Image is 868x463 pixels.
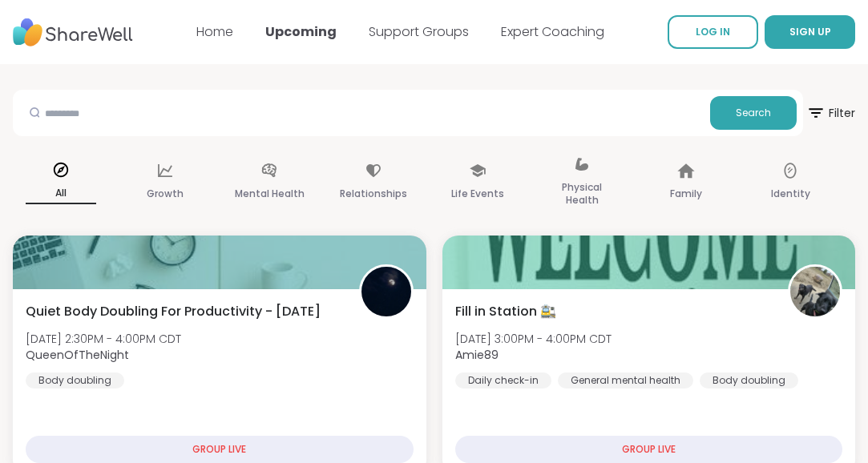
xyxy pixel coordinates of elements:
a: Home [196,22,233,41]
span: Filter [806,94,855,132]
b: QueenOfTheNight [26,347,129,363]
p: Family [670,184,702,203]
div: GROUP LIVE [26,436,414,463]
span: Quiet Body Doubling For Productivity - [DATE] [26,302,321,321]
div: Daily check-in [455,372,551,389]
p: Growth [147,184,184,203]
a: Upcoming [265,22,337,41]
div: Body doubling [26,372,124,389]
p: Life Events [451,184,504,203]
b: Amie89 [455,347,499,363]
button: SIGN UP [765,15,855,49]
img: Amie89 [790,267,840,316]
div: General mental health [558,372,693,389]
a: Support Groups [369,22,469,41]
p: Mental Health [235,184,305,203]
div: Body doubling [700,372,798,389]
button: Search [710,96,797,130]
img: ShareWell Nav Logo [13,10,133,54]
p: Identity [771,184,810,203]
img: QueenOfTheNight [361,267,411,316]
span: [DATE] 2:30PM - 4:00PM CDT [26,331,181,347]
div: GROUP LIVE [455,436,843,463]
a: LOG IN [668,15,758,49]
span: [DATE] 3:00PM - 4:00PM CDT [455,331,612,347]
p: Physical Health [547,178,617,210]
span: SIGN UP [789,25,831,38]
span: Search [736,106,771,120]
p: All [26,183,96,204]
a: Expert Coaching [501,22,604,41]
p: Relationships [340,184,407,203]
span: LOG IN [696,25,730,38]
span: Fill in Station 🚉 [455,302,556,321]
button: Filter [806,90,855,136]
